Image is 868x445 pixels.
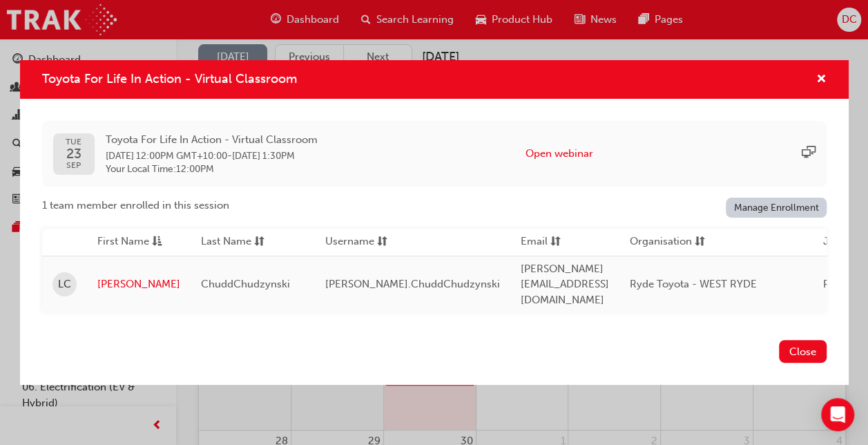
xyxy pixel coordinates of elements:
[525,146,593,162] button: Open webinar
[521,263,609,306] span: [PERSON_NAME][EMAIL_ADDRESS][DOMAIN_NAME]
[66,146,81,161] span: 23
[802,146,816,162] span: sessionType_ONLINE_URL-icon
[779,340,827,363] button: Close
[325,278,500,290] span: [PERSON_NAME].ChuddChudzynski
[201,234,277,251] button: Last Namesorting-icon
[106,163,318,176] span: Your Local Time : 12:00PM
[97,234,173,251] button: First Nameasc-icon
[816,74,827,86] span: cross-icon
[630,234,692,251] span: Organisation
[726,198,827,218] a: Manage Enrollment
[821,398,854,431] div: Open Intercom Messenger
[201,234,251,251] span: Last Name
[232,150,295,162] span: 23 Sep 2025 1:30PM
[97,234,149,251] span: First Name
[325,234,374,251] span: Username
[630,278,757,290] span: Ryde Toyota - WEST RYDE
[106,132,318,148] span: Toyota For Life In Action - Virtual Classroom
[201,278,290,290] span: ChuddChudzynski
[550,234,561,251] span: sorting-icon
[521,234,548,251] span: Email
[20,60,849,385] div: Toyota For Life In Action - Virtual Classroom
[106,132,318,176] div: -
[152,234,162,251] span: asc-icon
[254,234,264,251] span: sorting-icon
[42,198,229,214] span: 1 team member enrolled in this session
[58,276,71,292] span: LC
[97,276,180,292] a: [PERSON_NAME]
[42,71,297,86] span: Toyota For Life In Action - Virtual Classroom
[377,234,387,251] span: sorting-icon
[66,138,81,146] span: TUE
[816,71,827,88] button: cross-icon
[106,150,227,162] span: 23 Sep 2025 12:00PM GMT+10:00
[66,161,81,170] span: SEP
[325,234,401,251] button: Usernamesorting-icon
[521,234,597,251] button: Emailsorting-icon
[630,234,706,251] button: Organisationsorting-icon
[695,234,705,251] span: sorting-icon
